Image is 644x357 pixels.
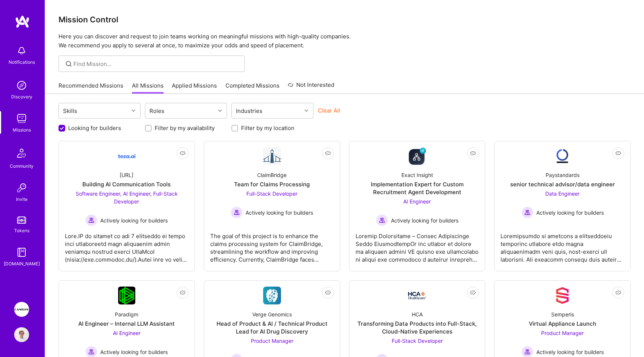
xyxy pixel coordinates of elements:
div: Missions [13,126,31,134]
span: Actively looking for builders [536,209,604,217]
h3: Mission Control [59,15,631,24]
img: Actively looking for builders [231,206,243,218]
i: icon Chevron [218,109,222,113]
img: Company Logo [263,147,281,165]
div: HCA [412,310,423,318]
a: Not Interested [288,80,334,94]
input: Find Mission... [73,60,239,68]
a: Completed Missions [225,82,280,94]
span: Full-Stack Developer [246,190,297,197]
img: Company Logo [553,147,571,165]
a: All Missions [132,82,164,94]
p: Here you can discover and request to join teams working on meaningful missions with high-quality ... [59,32,631,50]
a: Recommended Missions [59,82,123,94]
i: icon EyeClosed [470,290,476,296]
span: Actively looking for builders [246,209,313,217]
button: Clear All [318,107,340,114]
i: icon Chevron [132,109,135,113]
div: [DOMAIN_NAME] [4,260,40,268]
span: Actively looking for builders [391,217,458,224]
div: Transforming Data Products into Full-Stack, Cloud-Native Experiences [356,320,479,335]
span: Actively looking for builders [536,348,604,356]
div: Skills [61,105,79,116]
i: icon Chevron [304,109,308,113]
i: icon EyeClosed [470,150,476,156]
span: AI Engineer [403,198,431,205]
div: Verge Genomics [252,310,292,318]
img: bell [14,43,29,58]
img: tokens [17,217,26,224]
img: User Avatar [14,327,29,342]
a: User Avatar [12,327,31,342]
img: discovery [14,78,29,93]
img: Company Logo [553,287,571,304]
div: The goal of this project is to enhance the claims processing system for ClaimBridge, streamlining... [210,226,334,263]
span: Product Manager [251,338,293,344]
a: Langan: AI-Copilot for Environmental Site Assessment [12,302,31,317]
img: Actively looking for builders [85,214,97,226]
img: Langan: AI-Copilot for Environmental Site Assessment [14,302,29,317]
img: Company Logo [263,287,281,304]
span: Software Engineer, AI Engineer, Full-Stack Developer [76,190,178,205]
span: Full-Stack Developer [392,338,443,344]
span: AI Engineer [113,330,141,336]
img: Company Logo [408,147,426,165]
span: Product Manager [541,330,584,336]
div: Head of Product & AI / Technical Product Lead for AI Drug Discovery [210,320,334,335]
label: Looking for builders [68,124,121,132]
div: Community [10,162,34,170]
img: logo [15,15,30,28]
div: Semperis [551,310,574,318]
span: Actively looking for builders [100,348,168,356]
img: Community [13,144,31,162]
label: Filter by my availability [155,124,215,132]
i: icon SearchGrey [64,60,73,68]
a: Company LogoClaimBridgeTeam for Claims ProcessingFull-Stack Developer Actively looking for builde... [210,147,334,265]
i: icon EyeClosed [615,150,621,156]
a: Company Logo[URL]Building AI Communication ToolsSoftware Engineer, AI Engineer, Full-Stack Develo... [65,147,189,265]
div: ClaimBridge [257,171,287,179]
div: Roles [148,105,166,116]
div: senior technical advisor/data engineer [510,180,615,188]
i: icon EyeClosed [325,150,331,156]
img: Company Logo [118,147,136,165]
i: icon EyeClosed [325,290,331,296]
div: [URL] [120,171,133,179]
div: Loremip Dolorsitame – Consec Adipiscinge Seddo EiusmodtempOr inc utlabor et dolore ma aliquaen ad... [356,226,479,263]
div: Paradigm [115,310,138,318]
img: Invite [14,180,29,195]
i: icon EyeClosed [180,290,186,296]
i: icon EyeClosed [180,150,186,156]
img: guide book [14,245,29,260]
span: Data Engineer [545,190,580,197]
img: Actively looking for builders [376,214,388,226]
img: Company Logo [118,287,136,304]
div: Virtual Appliance Launch [529,320,596,328]
img: teamwork [14,111,29,126]
div: Notifications [9,58,35,66]
div: Loremipsumdo si ametcons a elitseddoeiu temporinc utlabore etdo magna aliquaenimadm veni quis, no... [501,226,624,263]
div: Exact Insight [401,171,433,179]
span: Actively looking for builders [100,217,168,224]
div: Tokens [14,227,29,234]
div: Team for Claims Processing [234,180,310,188]
div: Building AI Communication Tools [82,180,171,188]
div: Discovery [11,93,32,101]
a: Company LogoExact InsightImplementation Expert for Custom Recruitment Agent DevelopmentAI Enginee... [356,147,479,265]
div: Lore.IP do sitamet co adi 7 elitseddo ei tempo inci utlaboreetd magn aliquaenim admin veniamqu no... [65,226,189,263]
a: Company LogoPaystandardssenior technical advisor/data engineerData Engineer Actively looking for ... [501,147,624,265]
img: Company Logo [408,292,426,299]
div: Industries [234,105,264,116]
label: Filter by my location [241,124,294,132]
div: Paystandards [546,171,580,179]
div: Invite [16,195,28,203]
i: icon EyeClosed [615,290,621,296]
img: Actively looking for builders [521,206,533,218]
a: Applied Missions [172,82,217,94]
div: AI Engineer – Internal LLM Assistant [78,320,175,328]
div: Implementation Expert for Custom Recruitment Agent Development [356,180,479,196]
